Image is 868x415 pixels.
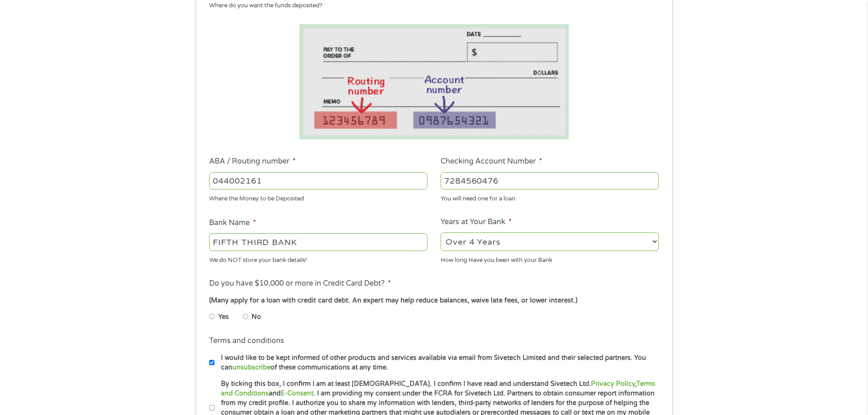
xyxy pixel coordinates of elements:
[209,1,652,10] div: Where do you want the funds deposited?
[209,191,427,204] div: Where the Money to be Deposited
[441,191,659,204] div: You will need one for a loan.
[299,24,569,139] img: Routing number location
[215,353,662,373] label: I would like to be kept informed of other products and services available via email from Sivetech...
[441,252,659,265] div: How long Have you been with your Bank
[209,296,658,306] div: (Many apply for a loan with credit card debt. An expert may help reduce balances, waive late fees...
[591,380,635,388] a: Privacy Policy
[441,172,659,190] input: 345634636
[218,312,229,322] label: Yes
[252,312,261,322] label: No
[209,172,427,190] input: 263177916
[209,157,296,166] label: ABA / Routing number
[209,252,427,265] div: We do NOT store your bank details!
[209,279,391,288] label: Do you have $10,000 or more in Credit Card Debt?
[221,380,655,397] a: Terms and Conditions
[209,218,256,228] label: Bank Name
[281,389,313,397] a: E-Consent
[441,217,512,227] label: Years at Your Bank
[232,364,271,371] a: unsubscribe
[209,336,284,346] label: Terms and conditions
[441,157,542,166] label: Checking Account Number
